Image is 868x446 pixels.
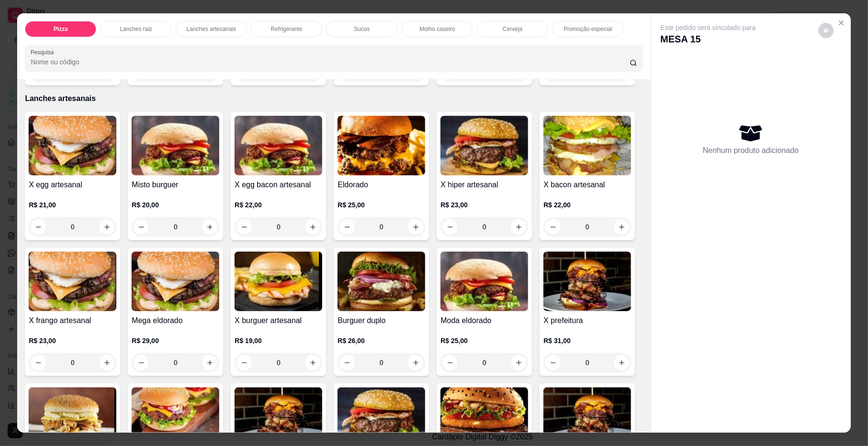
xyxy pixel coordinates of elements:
[440,252,528,311] img: product-image
[29,179,116,191] h4: X egg artesanal
[271,25,302,33] p: Refrigerante
[235,315,322,326] h4: X burguer artesanal
[235,336,322,345] p: R$ 19,00
[29,252,116,311] img: product-image
[614,355,629,370] button: increase-product-quantity
[543,200,631,210] p: R$ 22,00
[235,200,322,210] p: R$ 22,00
[545,355,561,370] button: decrease-product-quantity
[563,25,612,33] p: Promoção especial
[235,116,322,175] img: product-image
[440,315,528,326] h4: Moda eldorado
[31,57,629,67] input: Pesquisa
[337,336,425,345] p: R$ 26,00
[132,179,219,191] h4: Misto burguer
[543,315,631,326] h4: X prefeitura
[186,25,236,33] p: Lanches artesanais
[543,252,631,311] img: product-image
[53,25,68,33] p: Pizza
[661,32,756,46] p: MESA 15
[132,252,219,311] img: product-image
[503,25,522,33] p: Cerveja
[419,25,455,33] p: Molho caseiro
[337,200,425,210] p: R$ 25,00
[132,336,219,345] p: R$ 29,00
[337,252,425,311] img: product-image
[440,336,528,345] p: R$ 25,00
[25,93,643,104] p: Lanches artesanais
[120,25,152,33] p: Lanches raiz
[543,179,631,191] h4: X bacon artesanal
[29,315,116,326] h4: X frango artesanal
[337,179,425,191] h4: Eldorado
[818,23,834,38] button: decrease-product-quantity
[235,252,322,311] img: product-image
[834,15,849,30] button: Close
[29,116,116,175] img: product-image
[337,116,425,175] img: product-image
[440,116,528,175] img: product-image
[337,315,425,326] h4: Burguer duplo
[31,48,57,56] label: Pesquisa
[29,200,116,210] p: R$ 21,00
[132,315,219,326] h4: Mega eldorado
[543,336,631,345] p: R$ 31,00
[661,23,756,32] p: Este pedido será vinculado para
[354,25,370,33] p: Sucos
[235,179,322,191] h4: X egg bacon artesanal
[132,116,219,175] img: product-image
[440,179,528,191] h4: X hiper artesanal
[440,200,528,210] p: R$ 23,00
[132,200,219,210] p: R$ 20,00
[29,336,116,345] p: R$ 23,00
[703,145,799,156] p: Nenhum produto adicionado
[543,116,631,175] img: product-image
